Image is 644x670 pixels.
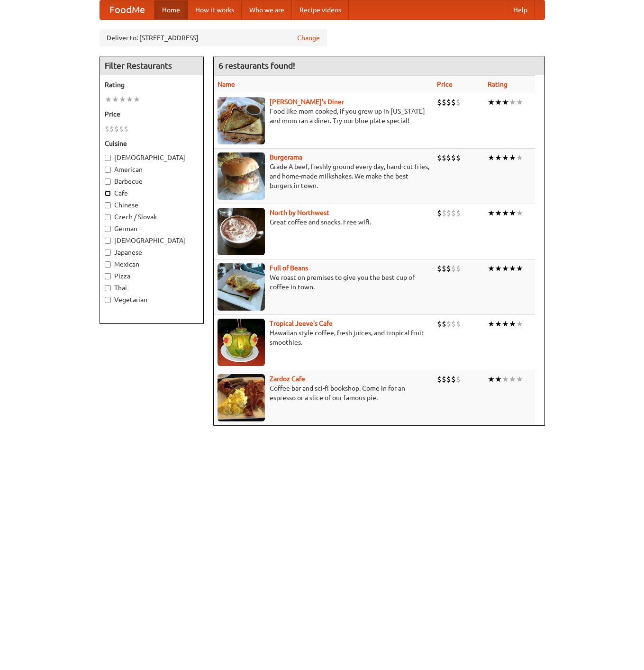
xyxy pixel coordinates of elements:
[437,152,442,163] li: $
[105,94,112,105] li: ★
[456,319,461,329] li: $
[270,320,333,327] a: Tropical Jeeve's Cafe
[456,263,461,274] li: $
[437,263,442,274] li: $
[154,0,188,19] a: Home
[218,328,429,347] p: Hawaiian style coffee, fresh juices, and tropical fruit smoothies.
[437,374,442,384] li: $
[292,0,349,19] a: Recipe videos
[446,263,451,274] li: $
[126,94,133,105] li: ★
[109,124,114,134] li: $
[105,283,199,293] label: Thai
[502,374,509,384] li: ★
[105,153,199,162] label: [DEMOGRAPHIC_DATA]
[488,97,495,107] li: ★
[105,271,199,281] label: Pizza
[105,212,199,222] label: Czech / Slovak
[105,214,111,220] input: Czech / Slovak
[516,152,523,163] li: ★
[270,98,344,106] b: [PERSON_NAME]'s Diner
[114,124,119,134] li: $
[516,374,523,384] li: ★
[442,208,446,218] li: $
[105,190,111,197] input: Cafe
[495,208,502,218] li: ★
[437,97,442,107] li: $
[218,97,265,144] img: sallys.jpg
[218,273,429,292] p: We roast on premises to give you the best cup of coffee in town.
[495,263,502,274] li: ★
[502,319,509,329] li: ★
[119,124,124,134] li: $
[446,152,451,163] li: $
[105,109,199,119] h5: Price
[502,208,509,218] li: ★
[509,263,516,274] li: ★
[105,295,199,304] label: Vegetarian
[105,238,111,244] input: [DEMOGRAPHIC_DATA]
[446,97,451,107] li: $
[105,297,111,303] input: Vegetarian
[442,97,446,107] li: $
[509,374,516,384] li: ★
[218,107,429,125] p: Food like mom cooked, if you grew up in [US_STATE] and mom ran a diner. Try our blue plate special!
[105,80,199,89] h5: Rating
[488,319,495,329] li: ★
[218,152,265,200] img: burgerama.jpg
[218,374,265,421] img: zardoz.jpg
[446,208,451,218] li: $
[105,250,111,256] input: Japanese
[509,319,516,329] li: ★
[105,259,199,269] label: Mexican
[451,263,456,274] li: $
[495,319,502,329] li: ★
[105,124,109,134] li: $
[509,97,516,107] li: ★
[516,97,523,107] li: ★
[456,208,461,218] li: $
[270,264,308,272] a: Full of Beans
[509,152,516,163] li: ★
[105,202,111,208] input: Chinese
[488,208,495,218] li: ★
[270,375,305,383] a: Zardoz Cafe
[488,80,508,88] a: Rating
[442,152,446,163] li: $
[451,208,456,218] li: $
[105,155,111,161] input: [DEMOGRAPHIC_DATA]
[451,374,456,384] li: $
[502,263,509,274] li: ★
[488,374,495,384] li: ★
[242,0,292,19] a: Who we are
[218,61,295,70] ng-pluralize: 6 restaurants found!
[509,208,516,218] li: ★
[270,209,329,216] a: North by Northwest
[451,319,456,329] li: $
[133,94,140,105] li: ★
[105,285,111,291] input: Thai
[105,273,111,279] input: Pizza
[270,153,302,161] b: Burgerama
[437,319,442,329] li: $
[105,224,199,233] label: German
[218,319,265,366] img: jeeves.jpg
[488,152,495,163] li: ★
[502,97,509,107] li: ★
[105,236,199,245] label: [DEMOGRAPHIC_DATA]
[105,248,199,257] label: Japanese
[446,374,451,384] li: $
[437,80,453,88] a: Price
[105,200,199,210] label: Chinese
[516,319,523,329] li: ★
[218,217,429,227] p: Great coffee and snacks. Free wifi.
[100,0,154,19] a: FoodMe
[105,167,111,173] input: American
[105,261,111,268] input: Mexican
[100,56,203,75] h4: Filter Restaurants
[451,97,456,107] li: $
[105,165,199,174] label: American
[442,263,446,274] li: $
[495,97,502,107] li: ★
